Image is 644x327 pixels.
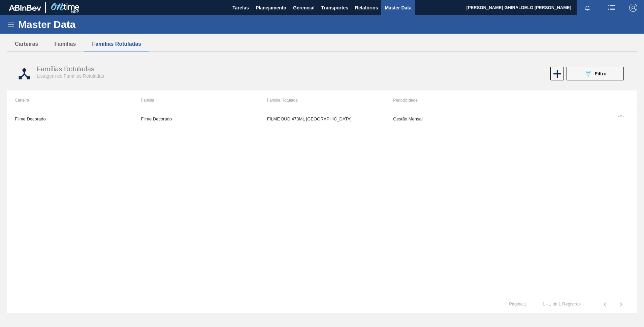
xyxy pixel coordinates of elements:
th: Carteira [7,90,133,110]
span: Planejamento [256,4,286,12]
div: Filtrar Familia Rotulada [563,67,627,80]
span: Famílias Rotuladas [37,65,94,73]
td: Gestão Mensal [385,110,511,127]
div: Excluir Família Rotulada [519,111,629,127]
td: FILME BUD 473ML [GEOGRAPHIC_DATA] [259,110,385,127]
td: Filme Decorado [7,110,133,127]
span: Gerencial [293,4,315,12]
h1: Master Data [18,21,138,28]
img: TNhmsLtSVTkK8tSr43FrP2fwEKptu5GPRR3wAAAABJRU5ErkJggg== [9,5,41,11]
button: Famílias [46,37,84,51]
td: Filme Decorado [133,110,259,127]
span: Master Data [385,4,411,12]
span: Relatórios [355,4,378,12]
button: Filtro [567,67,624,80]
span: Listagem de Famílias Rotuladas [37,73,104,79]
td: 1 - 1 de 1 Registros [535,296,589,307]
img: Logout [629,4,637,12]
td: Página : 1 [501,296,534,307]
img: userActions [608,4,616,12]
span: Tarefas [232,4,249,12]
button: Famílias Rotuladas [84,37,149,51]
th: Periodicidade [385,90,511,110]
button: Notificações [577,3,598,12]
span: Filtro [595,71,607,76]
span: Transportes [321,4,348,12]
th: Família Rotulada [259,90,385,110]
img: delete-icon [617,115,625,123]
th: Família [133,90,259,110]
button: Carteiras [7,37,46,51]
button: delete-icon [613,111,629,127]
div: Nova Família Rotulada [550,67,563,80]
